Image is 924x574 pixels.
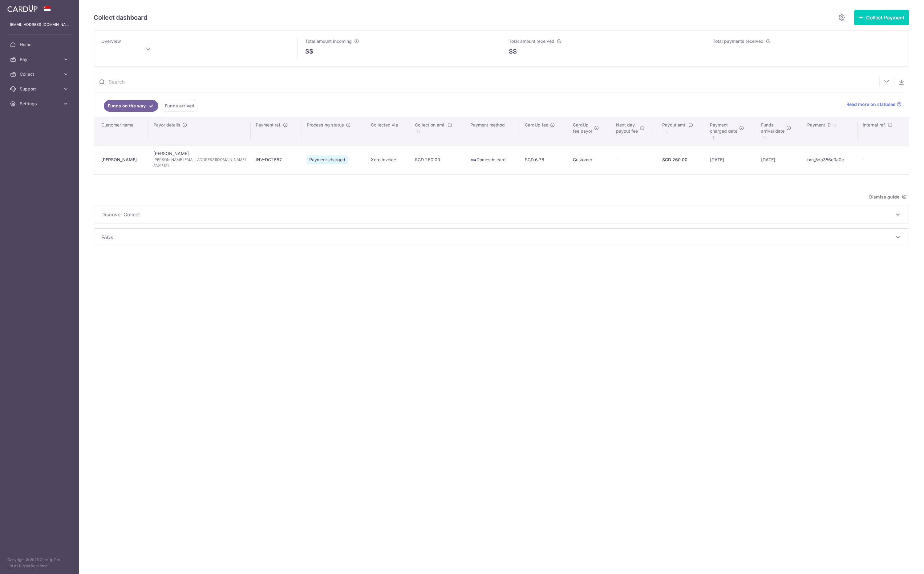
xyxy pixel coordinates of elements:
span: [PERSON_NAME][EMAIL_ADDRESS][DOMAIN_NAME] [153,157,246,163]
td: [DATE] [756,145,802,174]
span: Next day payout fee [616,122,638,134]
span: Payout amt. [662,122,687,128]
span: CardUp fee [525,122,548,128]
td: Customer [568,145,611,174]
p: Discover Collect [101,211,902,218]
span: Support [20,86,60,92]
th: Payment ID: activate to sort column ascending [802,117,858,145]
span: Settings [20,101,60,107]
td: - [611,145,657,174]
span: S$ [305,47,313,56]
td: [PERSON_NAME] [148,145,251,174]
span: Collect [20,71,60,77]
span: Total amount incoming [305,38,352,44]
span: Payment charged [307,155,348,164]
img: CardUp [7,5,38,12]
td: SGD 6.76 [520,145,568,174]
span: Funds arrival date [761,122,784,134]
span: 83215131 [153,163,246,169]
th: Internal ref. [858,117,909,145]
td: - [858,145,909,174]
th: CardUp fee [520,117,568,145]
div: SGD 260.00 [662,157,700,163]
th: Payor details [148,117,251,145]
th: Next daypayout fee [611,117,657,145]
button: Collect Payment [854,10,909,25]
span: CardUp fee payor [573,122,592,134]
span: Overview [101,38,121,44]
th: Collection amt. : activate to sort column ascending [410,117,465,145]
a: Funds arrived [161,100,198,112]
p: [EMAIL_ADDRESS][DOMAIN_NAME] [10,22,69,28]
th: Processing status [302,117,366,145]
span: Total payments received [713,38,764,44]
th: CardUpfee payor [568,117,611,145]
span: Payment charged date [710,122,737,134]
span: Home [20,42,60,48]
td: Xero Invoice [366,145,410,174]
td: txn_5da356e0a0c [802,145,858,174]
span: Collection amt. [415,122,446,128]
a: Read more on statuses [846,101,902,107]
span: Processing status [307,122,344,128]
td: SGD 260.00 [410,145,465,174]
img: visa-sm-192604c4577d2d35970c8ed26b86981c2741ebd56154ab54ad91a526f0f24972.png [470,157,476,163]
span: FAQs [101,234,894,241]
th: Payment ref. [251,117,302,145]
th: Payout amt. : activate to sort column ascending [657,117,705,145]
span: S$ [509,47,517,56]
span: Read more on statuses [846,101,895,107]
span: Total amount received [509,38,554,44]
span: Discover Collect [101,211,894,218]
input: Search [94,72,879,92]
h5: Collect dashboard [94,13,147,22]
th: Customer name [94,117,148,145]
span: Pay [20,56,60,62]
div: [PERSON_NAME] [101,157,144,163]
span: Payment ref. [256,122,281,128]
th: Payment method [465,117,520,145]
th: Collected via [366,117,410,145]
th: Paymentcharged date : activate to sort column ascending [705,117,756,145]
td: [DATE] [705,145,756,174]
td: INV-DC2667 [251,145,302,174]
span: Payor details [153,122,180,128]
th: Fundsarrival date : activate to sort column ascending [756,117,802,145]
a: Funds on the way [104,100,158,112]
td: Domestic card [465,145,520,174]
p: FAQs [101,234,902,241]
span: Internal ref. [863,122,886,128]
span: Dismiss guide [869,193,907,201]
